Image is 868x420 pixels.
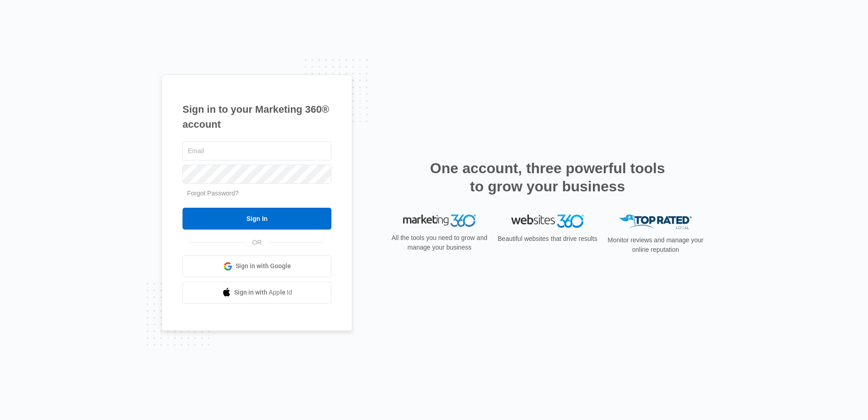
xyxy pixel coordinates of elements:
[182,141,331,160] input: Email
[182,208,331,230] input: Sign In
[403,215,476,227] img: Marketing 360
[182,282,331,304] a: Sign in with Apple Id
[182,102,331,132] h1: Sign in to your Marketing 360® account
[605,235,706,255] p: Monitor reviews and manage your online reputation
[511,215,584,228] img: Websites 360
[497,234,598,244] p: Beautiful websites that drive results
[619,215,692,230] img: Top Rated Local
[389,233,490,252] p: All the tools you need to grow and manage your business
[187,190,239,197] a: Forgot Password?
[427,159,668,195] h2: One account, three powerful tools to grow your business
[234,288,292,297] span: Sign in with Apple Id
[246,238,268,247] span: OR
[182,255,331,277] a: Sign in with Google
[236,261,291,271] span: Sign in with Google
